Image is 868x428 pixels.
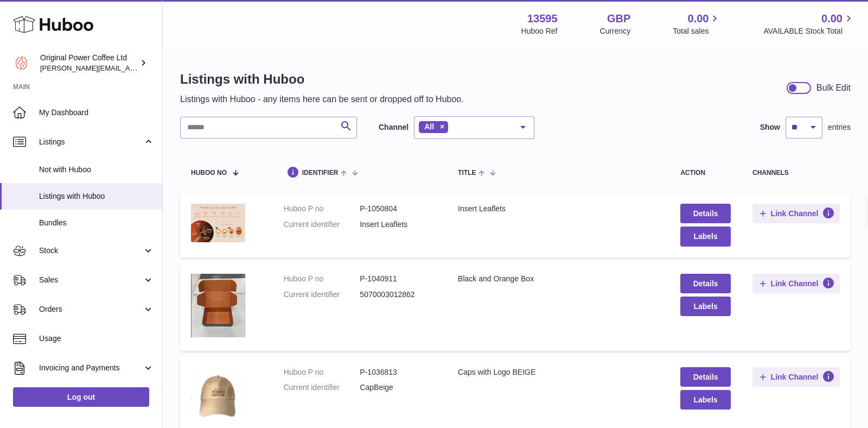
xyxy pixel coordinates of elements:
button: Link Channel [752,274,840,293]
span: Orders [39,304,143,314]
span: Listings [39,137,143,147]
span: Stock [39,246,143,256]
a: Log out [13,387,149,407]
span: 0.00 [821,11,843,26]
span: Listings with Huboo [39,191,154,202]
span: Huboo no [191,169,227,177]
span: Sales [39,275,143,285]
p: Listings with Huboo - any items here can be sent or dropped off to Huboo. [180,93,464,105]
dd: P-1036813 [360,367,436,377]
img: aline@drinkpowercoffee.com [13,55,29,71]
div: Original Power Coffee Ltd [40,53,138,73]
dt: Huboo P no [284,367,360,377]
span: [PERSON_NAME][EMAIL_ADDRESS][DOMAIN_NAME] [40,64,218,72]
dt: Current identifier [284,382,360,393]
div: Bulk Edit [816,82,851,94]
a: 0.00 Total sales [673,11,721,36]
dd: CapBeige [360,382,436,393]
div: Insert Leaflets [458,204,659,214]
button: Labels [680,297,731,316]
label: Channel [379,122,409,133]
span: identifier [302,169,339,177]
a: Details [680,274,731,293]
strong: 13595 [527,11,558,26]
a: Details [680,367,731,387]
strong: GBP [607,11,630,26]
span: Link Channel [771,279,819,288]
span: Invoicing and Payments [39,363,143,373]
dd: P-1040911 [360,274,436,284]
div: channels [752,169,840,177]
span: My Dashboard [39,108,154,118]
button: Labels [680,390,731,410]
dd: Insert Leaflets [360,219,436,230]
div: Caps with Logo BEIGE [458,367,659,377]
span: Link Channel [771,372,819,382]
img: Black and Orange Box [191,274,245,337]
label: Show [760,122,780,133]
img: Insert Leaflets [191,204,245,242]
span: Bundles [39,218,154,228]
button: Labels [680,226,731,246]
span: Link Channel [771,209,819,218]
dd: 5070003012862 [360,289,436,300]
dt: Current identifier [284,289,360,300]
img: Caps with Logo BEIGE [191,367,245,426]
span: title [458,169,476,177]
h1: Listings with Huboo [180,71,464,88]
a: Details [680,204,731,223]
dt: Current identifier [284,219,360,230]
span: 0.00 [688,11,709,26]
span: AVAILABLE Stock Total [763,26,855,36]
div: Huboo Ref [521,26,558,36]
span: Usage [39,333,154,344]
a: 0.00 AVAILABLE Stock Total [763,11,855,36]
span: Total sales [673,26,721,36]
span: All [424,122,434,131]
dd: P-1050804 [360,204,436,214]
span: Not with Huboo [39,165,154,175]
div: Currency [600,26,631,36]
dt: Huboo P no [284,274,360,284]
dt: Huboo P no [284,204,360,214]
button: Link Channel [752,204,840,223]
button: Link Channel [752,367,840,387]
div: action [680,169,731,177]
div: Black and Orange Box [458,274,659,284]
span: entries [828,122,851,133]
